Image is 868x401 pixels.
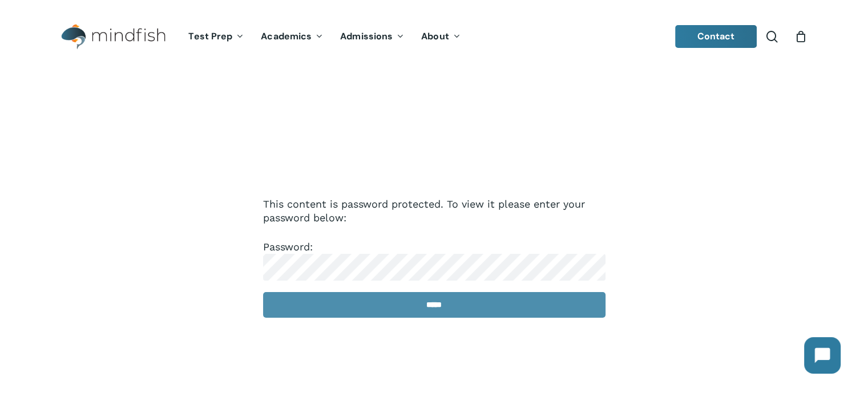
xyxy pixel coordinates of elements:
span: Academics [261,30,312,42]
iframe: Chatbot [793,326,852,385]
span: About [421,30,449,42]
a: Admissions [332,32,413,42]
span: Admissions [340,30,393,42]
header: Main Menu [46,15,822,58]
span: Test Prep [188,30,232,42]
a: Cart [794,30,807,43]
a: About [413,32,469,42]
nav: Main Menu [180,15,469,58]
a: Academics [252,32,332,42]
a: Contact [675,25,757,48]
a: Test Prep [180,32,252,42]
input: Password: [263,254,605,281]
label: Password: [263,241,605,273]
span: Contact [697,30,735,42]
p: This content is password protected. To view it please enter your password below: [263,197,605,240]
